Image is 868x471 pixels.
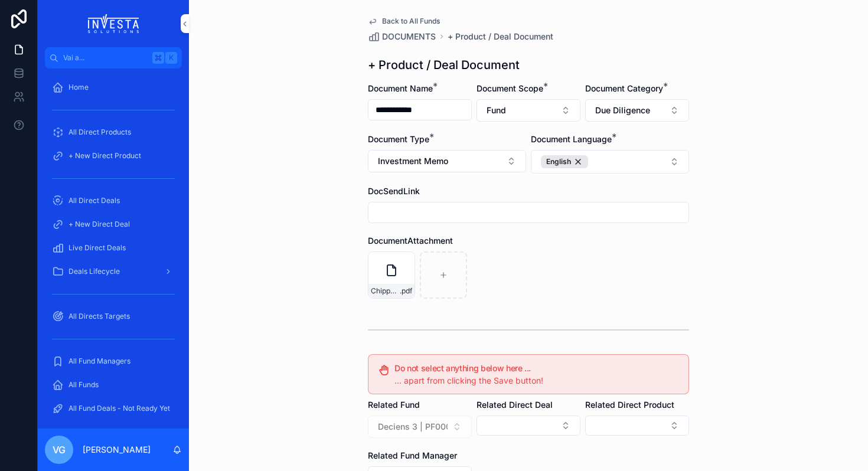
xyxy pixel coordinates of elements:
[585,99,689,122] button: Select Button
[45,190,182,211] a: All Direct Deals
[477,400,553,410] span: Related Direct Deal
[371,286,400,296] span: Chipper Cash
[368,57,520,73] h1: + Product / Deal Document
[477,416,580,436] button: Select Button
[394,375,679,387] div: ... apart from clicking the Save button!
[45,122,182,143] a: All Direct Products
[68,312,130,321] span: All Directs Targets
[68,267,120,276] span: Deals Lifecycle
[382,17,440,26] span: Back to All Funds
[585,83,663,93] span: Document Category
[45,374,182,395] a: All Funds
[45,306,182,327] a: All Directs Targets
[487,104,506,116] span: Fund
[595,104,650,116] span: Due Diligence
[368,400,420,410] span: Related Fund
[68,404,170,413] span: All Fund Deals - Not Ready Yet
[88,14,139,33] img: Logo dell'app
[448,31,553,42] a: + Product / Deal Document
[68,127,131,137] span: All Direct Products
[368,235,453,246] span: DocumentAttachment
[68,243,126,253] span: Live Direct Deals
[400,286,412,296] span: .pdf
[53,443,66,457] span: VG
[477,99,580,122] button: Select Button
[45,398,182,419] a: All Fund Deals - Not Ready Yet
[68,356,130,366] span: All Fund Managers
[477,83,543,93] span: Document Scope
[382,31,436,42] span: DOCUMENTS
[45,214,182,235] a: + New Direct Deal
[368,83,433,93] span: Document Name
[531,150,689,174] button: Select Button
[68,83,89,92] span: Home
[585,416,689,436] button: Select Button
[169,53,174,62] font: K
[368,150,526,172] button: Select Button
[45,237,182,259] a: Live Direct Deals
[45,145,182,166] a: + New Direct Product
[368,134,429,144] span: Document Type
[45,77,182,98] a: Home
[368,450,457,460] span: Related Fund Manager
[68,220,130,229] span: + New Direct Deal
[45,47,182,68] button: Vai a...K
[68,380,99,390] span: All Funds
[38,68,189,429] div: contenuto scorrevole
[45,351,182,372] a: All Fund Managers
[546,157,571,166] span: English
[68,196,120,205] span: All Direct Deals
[585,400,674,410] span: Related Direct Product
[45,261,182,282] a: Deals Lifecycle
[394,375,543,385] span: ... apart from clicking the Save button!
[368,17,440,26] a: Back to All Funds
[541,155,588,168] button: Unselect 1
[83,444,151,456] p: [PERSON_NAME]
[368,31,436,42] a: DOCUMENTS
[394,364,679,372] h5: Do not select anything below here ...
[531,134,612,144] span: Document Language
[68,151,141,161] span: + New Direct Product
[63,53,84,62] font: Vai a...
[378,155,448,167] span: Investment Memo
